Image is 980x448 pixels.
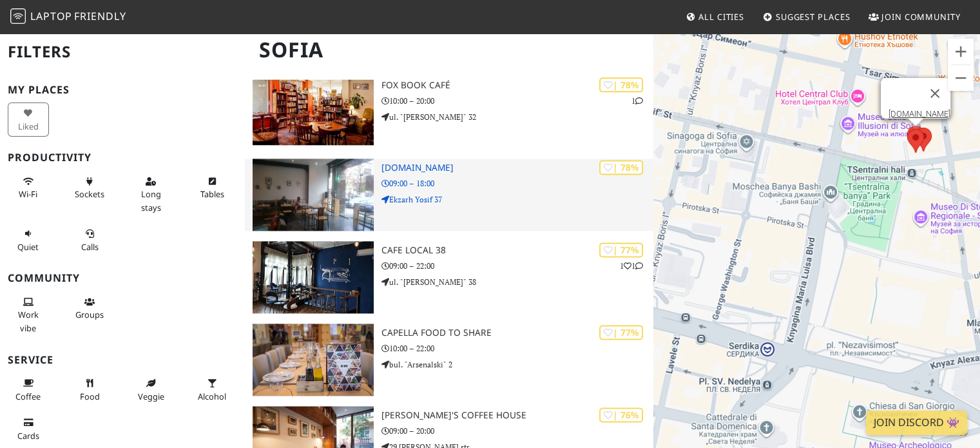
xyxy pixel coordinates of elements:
[8,84,237,96] h3: My Places
[249,32,651,68] h1: Sofia
[17,241,39,253] span: Quiet
[30,9,72,23] span: Laptop
[599,242,643,257] div: | 77%
[381,162,654,173] h3: [DOMAIN_NAME]
[698,11,744,23] span: All Cities
[253,76,373,148] img: FOX Book Café
[69,291,110,326] button: Groups
[381,410,654,421] h3: [PERSON_NAME]'s Coffee House
[15,391,41,402] span: Coffee
[599,325,643,340] div: | 77%
[245,241,653,313] a: Cafe Local 38 | 77% 11 Cafe Local 38 09:00 – 22:00 ul. "[PERSON_NAME]" 38
[599,407,643,422] div: | 76%
[8,272,237,284] h3: Community
[8,32,237,72] h2: Filters
[381,342,654,355] p: 10:00 – 22:00
[245,76,653,148] a: FOX Book Café | 78% 1 FOX Book Café 10:00 – 20:00 ul. "[PERSON_NAME]" 32
[8,412,49,446] button: Cards
[381,327,654,338] h3: Capella Food to Share
[10,8,26,24] img: LaptopFriendly
[245,324,653,396] a: Capella Food to Share | 77% Capella Food to Share 10:00 – 22:00 bul. "Arsenalski" 2
[191,373,233,407] button: Alcohol
[17,430,39,442] span: Credit cards
[75,188,104,200] span: Power sockets
[889,109,950,119] a: [DOMAIN_NAME]
[381,358,654,371] p: bul. "Arsenalski" 2
[69,223,110,257] button: Calls
[74,9,126,23] span: Friendly
[381,245,654,256] h3: Cafe Local 38
[680,5,749,28] a: All Cities
[19,188,37,200] span: Stable Wi-Fi
[8,291,49,338] button: Work vibe
[381,260,654,272] p: 09:00 – 22:00
[130,171,171,218] button: Long stays
[8,354,237,366] h3: Service
[381,111,654,123] p: ul. "[PERSON_NAME]" 32
[8,171,49,205] button: Wi-Fi
[919,78,950,109] button: Chiudi
[80,391,100,402] span: Food
[245,159,653,231] a: Cush.Bar | 78% [DOMAIN_NAME] 09:00 – 18:00 Ekzarh Yosif 37
[948,65,974,91] button: Zoom indietro
[881,11,961,23] span: Join Community
[8,223,49,257] button: Quiet
[69,171,110,205] button: Sockets
[253,241,373,313] img: Cafe Local 38
[8,373,49,407] button: Coffee
[141,188,161,213] span: Long stays
[948,39,974,64] button: Zoom avanti
[863,5,966,28] a: Join Community
[10,6,126,28] a: LaptopFriendly LaptopFriendly
[75,309,104,320] span: Group tables
[381,95,654,107] p: 10:00 – 20:00
[138,391,164,402] span: Veggie
[253,324,373,396] img: Capella Food to Share
[81,241,99,253] span: Video/audio calls
[200,188,224,200] span: Work-friendly tables
[776,11,850,23] span: Suggest Places
[8,151,237,164] h3: Productivity
[18,309,39,333] span: People working
[381,177,654,190] p: 09:00 – 18:00
[381,80,654,91] h3: FOX Book Café
[191,171,233,205] button: Tables
[620,260,643,272] p: 1 1
[130,373,171,407] button: Veggie
[381,193,654,206] p: Ekzarh Yosif 37
[253,159,373,231] img: Cush.Bar
[381,276,654,288] p: ul. "[PERSON_NAME]" 38
[198,391,226,402] span: Alcohol
[758,5,856,28] a: Suggest Places
[381,425,654,437] p: 09:00 – 20:00
[69,373,110,407] button: Food
[599,77,643,92] div: | 78%
[599,160,643,175] div: | 78%
[631,95,643,107] p: 1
